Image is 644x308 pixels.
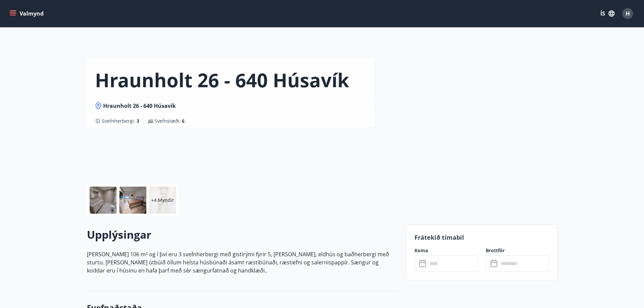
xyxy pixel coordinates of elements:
[103,102,176,110] span: Hraunholt 26 - 640 Húsavík
[486,247,549,254] label: Brottför
[8,7,46,20] button: menu
[137,118,139,124] span: 3
[154,118,185,124] span: Svefnstæði :
[87,250,398,275] p: [PERSON_NAME] 106 m² og í því eru 3 svefnherbergi með gistirými fyrir 5, [PERSON_NAME], eldhús og...
[102,118,139,124] span: Svefnherbergi :
[626,10,630,17] span: H
[182,118,185,124] span: 6
[414,233,549,242] p: Frátekið tímabil
[620,5,636,22] button: H
[414,247,478,254] label: Koma
[151,197,174,204] p: +4 Myndir
[95,67,349,93] h1: Hraunholt 26 - 640 Húsavík
[87,227,398,242] h2: Upplýsingar
[597,7,618,20] button: ÍS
